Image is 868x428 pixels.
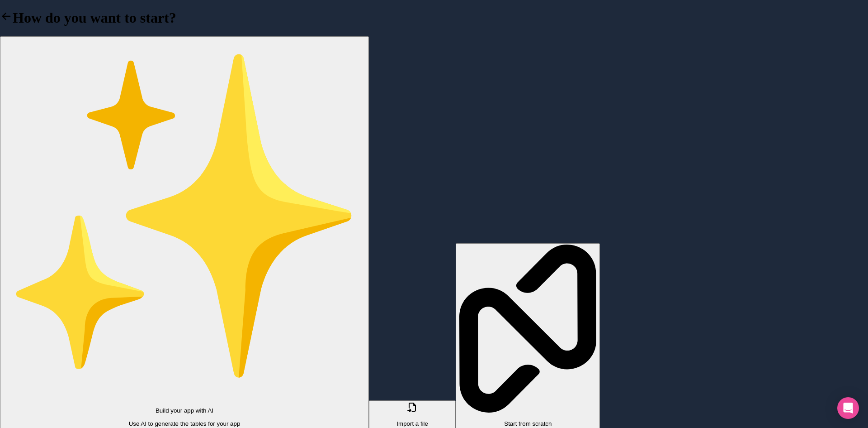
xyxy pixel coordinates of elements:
[4,38,365,400] img: INTERNAL_WITH_AI
[4,420,365,427] p: Use AI to generate the tables for your app
[459,420,596,427] p: Start from scratch
[837,397,859,419] div: Open Intercom Messenger
[4,407,365,414] p: Build your app with AI
[373,420,452,427] p: Import a file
